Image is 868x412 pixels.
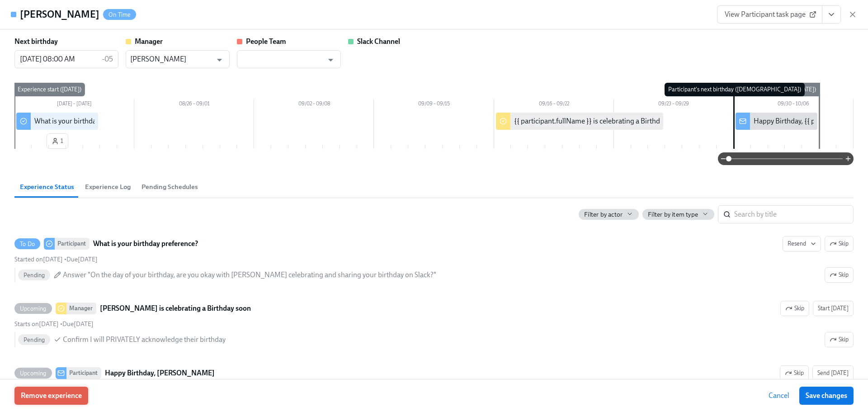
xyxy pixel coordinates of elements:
[374,99,494,111] div: 09/09 – 09/15
[717,5,822,24] a: View Participant task page
[822,5,841,24] button: View task page
[93,238,198,249] strong: What is your birthday preference?
[818,304,849,313] span: Start [DATE]
[14,370,52,377] span: Upcoming
[725,10,815,19] span: View Participant task page
[788,239,816,248] span: Resend
[21,391,82,400] span: Remove experience
[830,270,849,279] span: Skip
[66,303,96,314] div: Manager
[750,83,820,96] div: Experience end ([DATE])
[34,116,137,126] div: What is your birthday preference?
[105,368,215,379] strong: Happy Birthday, [PERSON_NAME]
[55,238,90,250] div: Participant
[85,182,131,192] span: Experience Log
[135,37,163,46] strong: Manager
[825,332,854,347] button: UpcomingManager[PERSON_NAME] is celebrating a Birthday soonSkipStart [DATE]Starts on[DATE] •Due[D...
[14,387,88,405] button: Remove experience
[783,236,821,251] button: To DoParticipantWhat is your birthday preference?SkipStarted on[DATE] •Due[DATE] PendingAnswer "O...
[62,320,94,328] span: Friday, September 26th 2025, 8:00 am
[734,205,854,223] input: Search by title
[14,320,94,328] div: •
[66,367,101,379] div: Participant
[813,301,854,316] button: UpcomingManager[PERSON_NAME] is celebrating a Birthday soonSkipStarts on[DATE] •Due[DATE] Pending...
[14,305,52,312] span: Upcoming
[357,37,400,46] strong: Slack Channel
[20,182,74,192] span: Experience Status
[66,256,98,263] span: Sunday, August 24th 2025, 8:00 am
[18,336,50,343] span: Pending
[812,365,854,381] button: UpcomingParticipantHappy Birthday, [PERSON_NAME]SkipWill be sent on[DATE]
[734,99,854,111] div: 09/30 – 10/06
[780,301,809,316] button: UpcomingManager[PERSON_NAME] is celebrating a Birthday soonStart [DATE]Starts on[DATE] •Due[DATE]...
[52,137,63,146] span: 1
[799,387,854,405] button: Save changes
[830,239,849,248] span: Skip
[514,116,684,126] div: {{ participant.fullName }} is celebrating a Birthday soon
[14,37,58,47] label: Next birthday
[134,99,254,111] div: 08/26 – 09/01
[762,387,796,405] button: Cancel
[806,391,847,400] span: Save changes
[254,99,374,111] div: 09/02 – 09/08
[142,182,198,192] span: Pending Schedules
[212,53,226,67] button: Open
[769,391,789,400] span: Cancel
[324,53,338,67] button: Open
[14,255,98,264] div: •
[665,83,805,96] div: Participant's next birthday ([DEMOGRAPHIC_DATA])
[830,335,849,344] span: Skip
[642,209,714,220] button: Filter by item type
[18,272,50,279] span: Pending
[20,8,99,21] h4: [PERSON_NAME]
[584,210,623,219] span: Filter by actor
[100,303,251,314] strong: [PERSON_NAME] is celebrating a Birthday soon
[579,209,639,220] button: Filter by actor
[780,365,809,381] button: UpcomingParticipantHappy Birthday, [PERSON_NAME]Send [DATE]Will be sent on[DATE]
[825,267,854,283] button: To DoParticipantWhat is your birthday preference?ResendSkipStarted on[DATE] •Due[DATE] PendingAns...
[785,304,804,313] span: Skip
[102,54,113,64] p: -05
[14,241,40,247] span: To Do
[785,369,804,378] span: Skip
[14,256,63,263] span: Tuesday, August 19th 2025, 8:01 am
[825,236,854,251] button: To DoParticipantWhat is your birthday preference?ResendStarted on[DATE] •Due[DATE] PendingAnswer ...
[614,99,734,111] div: 09/23 – 09/29
[14,320,59,328] span: Tuesday, September 16th 2025, 8:00 am
[103,11,136,18] span: On Time
[14,99,134,111] div: [DATE] – [DATE]
[817,369,849,378] span: Send [DATE]
[14,83,85,96] div: Experience start ([DATE])
[63,270,436,280] span: Answer "On the day of your birthday, are you okay with [PERSON_NAME] celebrating and sharing your...
[47,133,68,149] button: 1
[246,37,286,46] strong: People Team
[494,99,614,111] div: 09/16 – 09/22
[648,210,698,219] span: Filter by item type
[63,335,226,345] span: Confirm I will PRIVATELY acknowledge their birthday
